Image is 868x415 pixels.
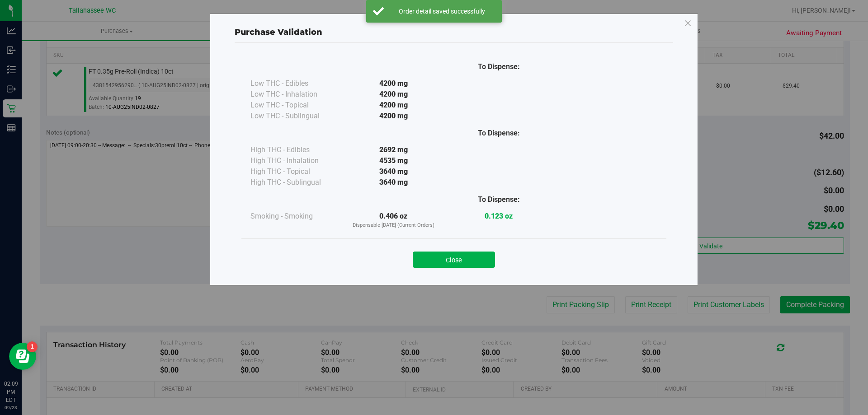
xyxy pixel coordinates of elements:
[250,89,341,100] div: Low THC - Inhalation
[341,155,446,166] div: 4535 mg
[250,111,341,121] div: Low THC - Sublingual
[446,194,552,205] div: To Dispense:
[341,222,446,229] p: Dispensable [DATE] (Current Orders)
[413,252,495,268] button: Close
[235,27,322,37] span: Purchase Validation
[27,341,38,352] iframe: Resource center unread badge
[446,128,552,139] div: To Dispense:
[341,211,446,229] div: 0.406 oz
[341,111,446,121] div: 4200 mg
[250,166,341,177] div: High THC - Topical
[250,100,341,111] div: Low THC - Topical
[250,145,341,155] div: High THC - Edibles
[389,7,495,16] div: Order detail saved successfully
[341,166,446,177] div: 3640 mg
[341,78,446,89] div: 4200 mg
[446,61,552,72] div: To Dispense:
[9,343,36,370] iframe: Resource center
[341,145,446,155] div: 2692 mg
[250,78,341,89] div: Low THC - Edibles
[341,177,446,188] div: 3640 mg
[250,177,341,188] div: High THC - Sublingual
[250,211,341,222] div: Smoking - Smoking
[341,89,446,100] div: 4200 mg
[341,100,446,111] div: 4200 mg
[485,212,513,220] strong: 0.123 oz
[250,155,341,166] div: High THC - Inhalation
